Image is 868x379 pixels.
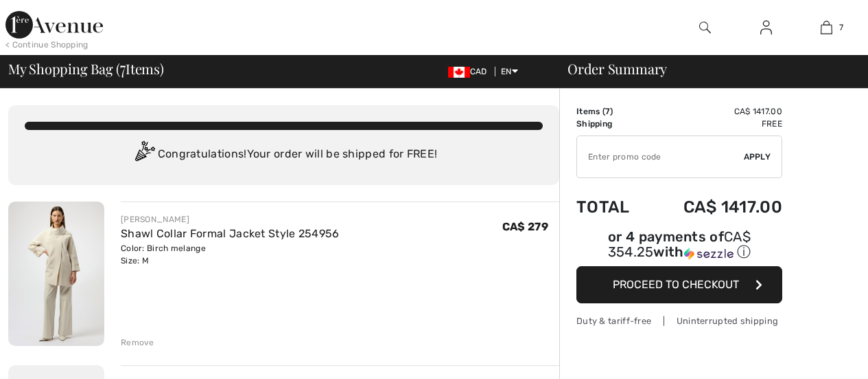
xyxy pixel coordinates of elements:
span: CAD [448,67,493,76]
div: or 4 payments ofCA$ 354.25withSezzle Click to learn more about Sezzle [576,230,782,266]
div: < Continue Shopping [5,39,89,51]
img: Congratulation2.svg [130,141,158,169]
div: Order Summary [551,62,860,76]
span: EN [501,67,518,76]
td: CA$ 1417.00 [648,105,782,118]
div: Remove [121,336,154,349]
td: Shipping [576,118,648,130]
img: My Bag [821,19,832,36]
td: Free [648,118,782,130]
img: Shawl Collar Formal Jacket Style 254956 [8,202,104,346]
span: Apply [744,151,771,163]
img: 1ère Avenue [5,11,103,39]
div: or 4 payments of with [576,230,782,261]
img: My Info [760,19,772,36]
td: Total [576,184,648,230]
span: CA$ 279 [502,220,548,233]
button: Proceed to Checkout [576,266,782,303]
img: Sezzle [684,248,734,260]
span: My Shopping Bag ( Items) [8,62,164,76]
td: Items ( ) [576,105,648,118]
a: Sign In [749,19,783,36]
img: search the website [699,19,711,36]
span: CA$ 354.25 [608,228,751,260]
div: Congratulations! Your order will be shipped for FREE! [25,141,543,169]
img: Canadian Dollar [448,67,470,78]
span: Proceed to Checkout [613,278,739,291]
span: 7 [605,107,610,116]
div: Color: Birch melange Size: M [121,242,340,267]
a: Shawl Collar Formal Jacket Style 254956 [121,227,340,240]
td: CA$ 1417.00 [648,184,782,230]
div: [PERSON_NAME] [121,213,340,226]
span: 7 [120,58,126,76]
span: 7 [839,21,843,34]
a: 7 [797,19,856,36]
div: Duty & tariff-free | Uninterrupted shipping [576,314,782,327]
input: Promo code [577,136,744,177]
